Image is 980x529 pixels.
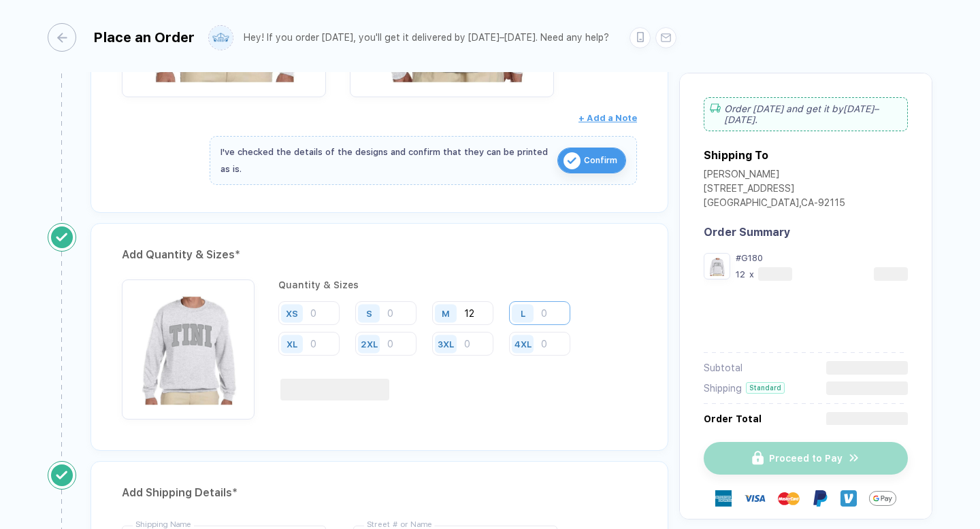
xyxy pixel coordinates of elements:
[521,308,525,318] div: L
[442,308,450,318] div: M
[748,269,755,279] div: x
[557,148,626,173] button: iconConfirm
[704,169,845,183] div: [PERSON_NAME]
[746,382,785,394] div: Standard
[704,197,845,211] div: [GEOGRAPHIC_DATA] , CA - 92115
[220,143,551,177] div: I've checked the details of the designs and confirm that they can be printed as is.
[209,26,233,50] img: user profile
[514,339,532,349] div: 4XL
[578,113,637,123] span: + Add a Note
[287,339,297,349] div: XL
[704,226,908,239] div: Order Summary
[715,490,732,507] img: express
[122,244,637,266] div: Add Quantity & Sizes
[584,150,617,171] span: Confirm
[563,152,581,169] img: icon
[778,488,800,509] img: master-card
[812,490,828,507] img: Paypal
[704,362,742,373] div: Subtotal
[278,279,637,290] div: Quantity & Sizes
[869,485,896,512] img: GPay
[129,286,248,405] img: 1741297317610xiezb_nt_front.png
[707,256,727,276] img: 1741297317610xiezb_nt_front.png
[93,29,195,46] div: Place an Order
[578,107,637,129] button: + Add a Note
[122,482,637,504] div: Add Shipping Details
[704,149,768,162] div: Shipping To
[704,97,908,131] div: Order [DATE] and get it by [DATE]–[DATE] .
[736,269,745,279] div: 12
[704,183,845,197] div: [STREET_ADDRESS]
[244,32,609,44] div: Hey! If you order [DATE], you'll get it delivered by [DATE]–[DATE]. Need any help?
[366,308,372,318] div: S
[704,383,742,394] div: Shipping
[438,339,454,349] div: 3XL
[736,253,908,263] div: #G180
[286,308,298,318] div: XS
[840,490,857,507] img: Venmo
[704,413,762,424] div: Order Total
[744,488,766,509] img: visa
[361,339,378,349] div: 2XL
